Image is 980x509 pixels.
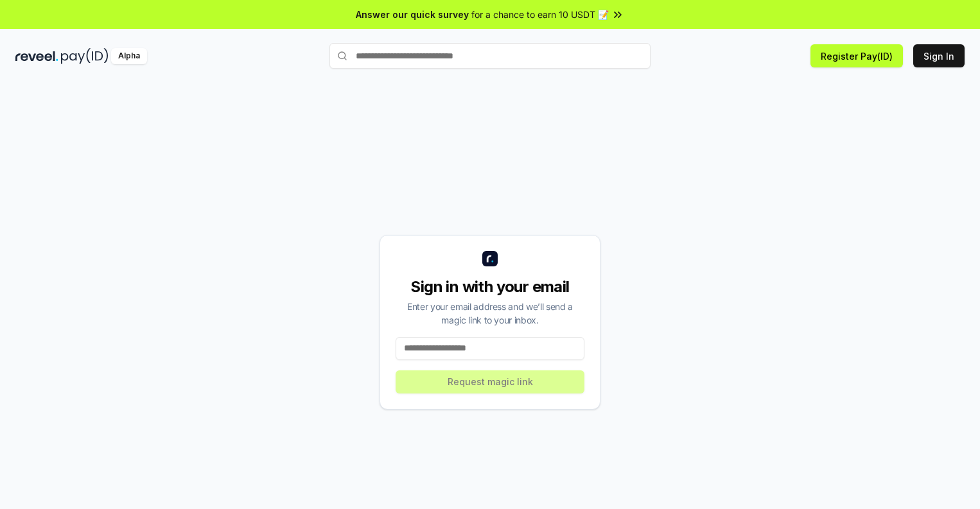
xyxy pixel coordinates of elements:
div: Enter your email address and we’ll send a magic link to your inbox. [396,300,584,327]
span: for a chance to earn 10 USDT 📝 [471,8,609,21]
button: Register Pay(ID) [810,44,903,67]
button: Sign In [913,44,965,67]
img: logo_small [482,251,498,266]
img: pay_id [61,48,109,64]
span: Answer our quick survey [356,8,469,21]
div: Alpha [111,48,147,64]
img: reveel_dark [15,48,58,64]
div: Sign in with your email [396,277,584,297]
